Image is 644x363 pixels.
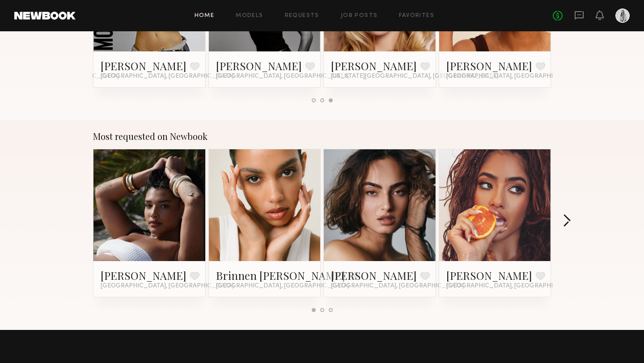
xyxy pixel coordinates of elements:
[101,59,186,73] a: [PERSON_NAME]
[341,13,378,19] a: Job Posts
[331,283,464,290] span: [GEOGRAPHIC_DATA], [GEOGRAPHIC_DATA]
[216,268,345,283] a: Brinnen [PERSON_NAME]
[101,73,234,80] span: [GEOGRAPHIC_DATA], [GEOGRAPHIC_DATA]
[93,131,551,142] div: Most requested on Newbook
[446,73,580,80] span: [GEOGRAPHIC_DATA], [GEOGRAPHIC_DATA]
[331,268,417,283] a: [PERSON_NAME]
[195,13,215,19] a: Home
[446,268,532,283] a: [PERSON_NAME]
[331,73,498,80] span: [US_STATE][GEOGRAPHIC_DATA], [GEOGRAPHIC_DATA]
[446,283,580,290] span: [GEOGRAPHIC_DATA], [GEOGRAPHIC_DATA]
[216,59,302,73] a: [PERSON_NAME]
[216,73,349,80] span: [GEOGRAPHIC_DATA], [GEOGRAPHIC_DATA]
[101,283,234,290] span: [GEOGRAPHIC_DATA], [GEOGRAPHIC_DATA]
[236,13,263,19] a: Models
[331,59,417,73] a: [PERSON_NAME]
[285,13,319,19] a: Requests
[446,59,532,73] a: [PERSON_NAME]
[399,13,434,19] a: Favorites
[216,283,349,290] span: [GEOGRAPHIC_DATA], [GEOGRAPHIC_DATA]
[101,268,186,283] a: [PERSON_NAME]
